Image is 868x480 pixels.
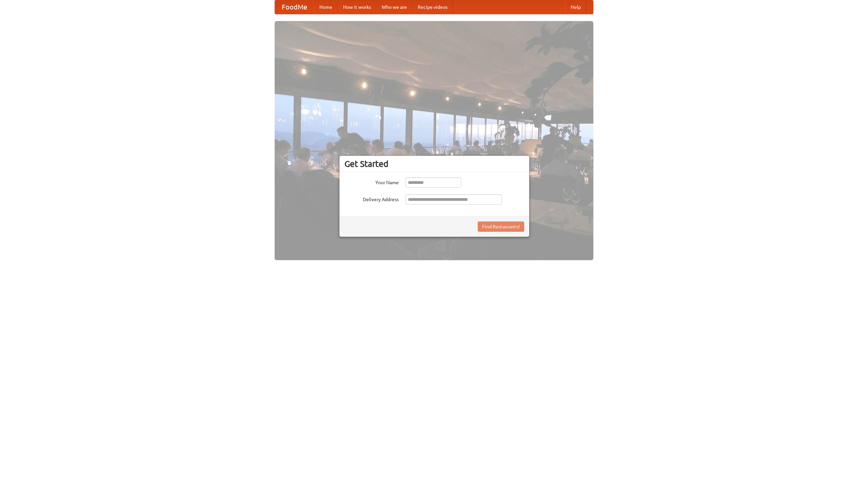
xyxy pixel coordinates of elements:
a: Who we are [376,0,412,14]
a: How it works [338,0,376,14]
label: Delivery Address [344,194,399,203]
button: Find Restaurants! [478,222,524,232]
a: Recipe videos [412,0,453,14]
a: FoodMe [275,0,314,14]
label: Your Name [344,177,399,186]
a: Home [314,0,338,14]
h3: Get Started [344,159,524,169]
a: Help [565,0,586,14]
